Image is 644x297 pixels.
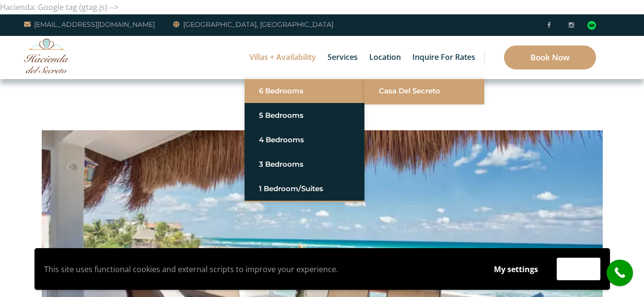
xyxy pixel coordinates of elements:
[24,19,155,30] a: [EMAIL_ADDRESS][DOMAIN_NAME]
[173,19,333,30] a: [GEOGRAPHIC_DATA], [GEOGRAPHIC_DATA]
[259,82,350,100] a: 6 Bedrooms
[504,46,596,69] a: Book Now
[323,36,363,79] a: Services
[587,21,596,30] img: Tripadvisor_logomark.svg
[408,36,480,79] a: Inquire for Rates
[364,36,406,79] a: Location
[44,262,475,276] p: This site uses functional cookies and external scripts to improve your experience.
[245,36,321,79] a: Villas + Availability
[259,156,350,173] a: 3 Bedrooms
[259,131,350,148] a: 4 Bedrooms
[587,21,596,30] div: Read traveler reviews on Tripadvisor
[259,107,350,124] a: 5 Bedrooms
[557,258,600,280] button: Accept
[379,82,470,100] a: Casa del Secreto
[607,260,633,286] a: call
[485,258,547,280] button: My settings
[24,38,70,73] img: Awesome Logo
[609,262,631,284] i: call
[259,180,350,197] a: 1 Bedroom/Suites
